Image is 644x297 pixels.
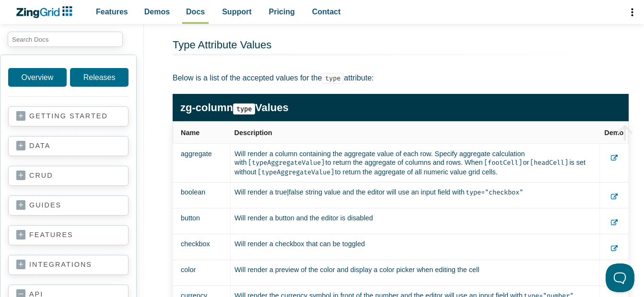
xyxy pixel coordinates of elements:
td: Will render a preview of the color and display a color picker when editing the cell [231,260,600,286]
td: aggregate [173,144,231,182]
a: getting started [16,112,120,121]
a: crud [16,171,120,181]
th: Description [231,122,600,144]
span: Features [96,5,128,18]
td: color [173,260,231,286]
a: features [16,230,120,240]
a: Releases [70,68,129,87]
th: Demo [600,122,629,144]
td: Will render a button and the editor is disabled [231,208,600,234]
td: checkbox [173,234,231,260]
td: Will render a column containing the aggregate value of each row. Specify aggregate calculation wi... [231,144,600,182]
iframe: Toggle Customer Support [606,263,634,292]
a: Type Attribute Values [173,39,271,51]
span: Demos [144,5,170,18]
code: type [233,103,255,114]
span: Contact [312,5,341,18]
span: Docs [186,5,205,18]
code: [typeAggregateValue] [257,167,335,177]
td: button [173,208,231,234]
a: guides [16,201,120,210]
td: Will render a true|false string value and the editor will use an input field with [231,182,600,208]
code: type="checkbox" [465,187,524,197]
caption: zg-column Values [173,94,629,121]
code: type [322,73,344,84]
th: Name [173,122,231,144]
p: Below is a list of the accepted values for the attribute: [173,71,629,84]
a: data [16,141,120,151]
input: search input [8,32,123,47]
td: boolean [173,182,231,208]
code: [typeAggregateValue] [247,158,326,168]
span: Support [222,5,251,18]
a: ZingChart Logo. Click to return to the homepage [15,6,77,18]
td: Will render a checkbox that can be toggled [231,234,600,260]
code: [footCell] [483,158,523,168]
a: Overview [8,68,67,87]
code: [headCell] [529,158,569,168]
a: integrations [16,260,120,270]
span: Pricing [269,5,295,18]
